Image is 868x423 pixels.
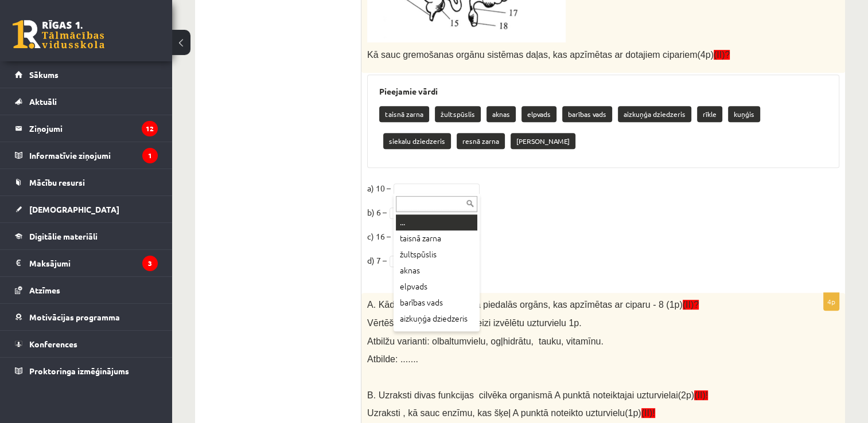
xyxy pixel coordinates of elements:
div: elpvads [396,279,477,295]
div: taisnā zarna [396,230,477,246]
div: aknas [396,263,477,279]
div: aizkuņģa dziedzeris [396,311,477,327]
div: ... [396,214,477,230]
div: rīkle [396,327,477,343]
div: žultspūslis [396,246,477,263]
div: barības vads [396,295,477,311]
body: Bagātinātā teksta redaktors, wiswyg-editor-user-answer-47433858945040 [11,11,460,23]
